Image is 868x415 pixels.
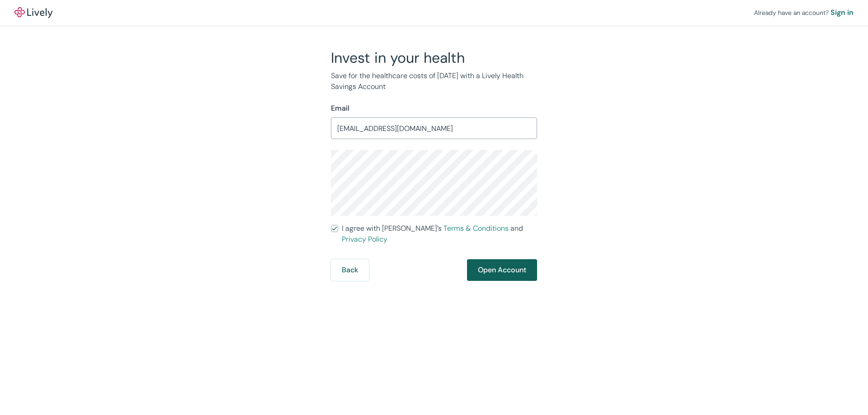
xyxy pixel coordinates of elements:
button: Open Account [467,259,537,281]
a: Privacy Policy [342,234,387,244]
h2: Invest in your health [331,49,537,67]
a: Sign in [830,7,854,18]
a: Terms & Conditions [443,224,509,233]
a: LivelyLively [14,7,52,18]
img: Lively [14,7,52,18]
button: Back [331,259,369,281]
label: Email [331,103,349,114]
p: Save for the healthcare costs of [DATE] with a Lively Health Savings Account [331,70,537,92]
span: I agree with [PERSON_NAME]’s and [342,223,537,245]
div: Already have an account? [754,7,854,18]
